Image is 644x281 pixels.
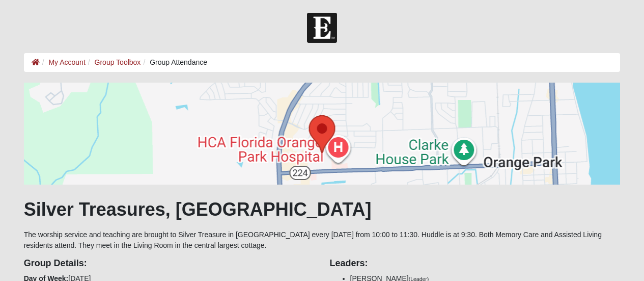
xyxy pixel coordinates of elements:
[24,198,621,220] h1: Silver Treasures, [GEOGRAPHIC_DATA]
[141,57,207,68] li: Group Attendance
[330,258,621,269] h4: Leaders:
[24,258,315,269] h4: Group Details:
[95,58,141,66] a: Group Toolbox
[307,13,337,43] img: Church of Eleven22 Logo
[48,58,85,66] a: My Account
